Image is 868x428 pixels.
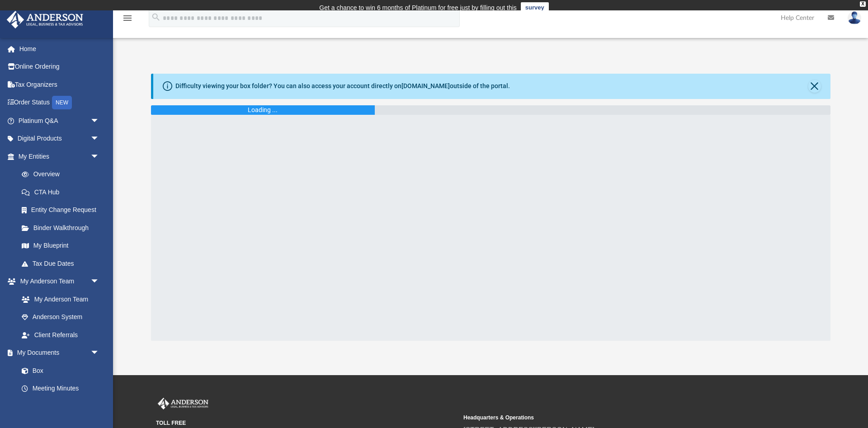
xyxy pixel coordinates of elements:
a: My Anderson Team [13,290,104,308]
small: Headquarters & Operations [463,414,764,422]
small: TOLL FREE [156,419,457,427]
a: Overview [13,165,113,183]
span: arrow_drop_down [90,112,108,130]
a: My Blueprint [13,237,108,255]
i: menu [122,13,133,24]
span: arrow_drop_down [90,130,108,148]
a: Anderson System [13,308,108,326]
a: My Documentsarrow_drop_down [6,344,108,362]
a: Binder Walkthrough [13,219,113,237]
a: Forms Library [13,397,104,415]
a: menu [122,17,133,24]
a: [DOMAIN_NAME] [401,82,450,89]
img: User Pic [848,11,861,24]
a: Entity Change Request [13,201,113,219]
div: close [860,1,866,7]
div: Get a chance to win 6 months of Platinum for free just by filling out this [319,2,517,13]
div: NEW [52,96,72,109]
img: Anderson Advisors Platinum Portal [4,11,86,28]
button: Close [808,80,821,93]
a: Home [6,40,113,58]
a: Meeting Minutes [13,380,108,398]
span: arrow_drop_down [90,147,108,166]
div: Difficulty viewing your box folder? You can also access your account directly on outside of the p... [175,81,510,91]
a: Box [13,362,104,380]
a: My Anderson Teamarrow_drop_down [6,273,108,291]
span: arrow_drop_down [90,273,108,291]
i: search [151,12,161,22]
a: Platinum Q&Aarrow_drop_down [6,112,113,130]
a: Online Ordering [6,58,113,76]
a: Client Referrals [13,326,108,344]
a: CTA Hub [13,183,113,201]
div: Loading ... [248,105,278,115]
a: Tax Organizers [6,75,113,94]
a: Digital Productsarrow_drop_down [6,130,113,148]
span: arrow_drop_down [90,344,108,362]
a: Order StatusNEW [6,94,113,112]
img: Anderson Advisors Platinum Portal [156,398,210,409]
a: My Entitiesarrow_drop_down [6,147,113,165]
a: survey [521,2,549,13]
a: Tax Due Dates [13,254,113,273]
